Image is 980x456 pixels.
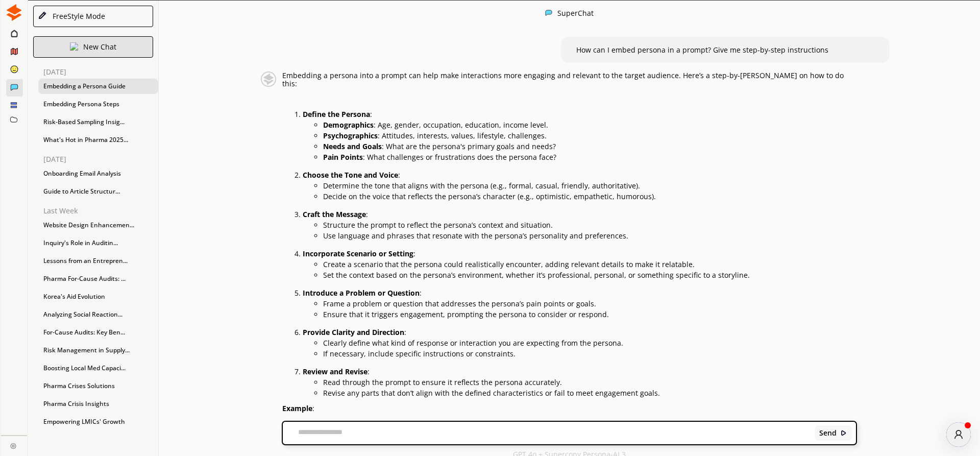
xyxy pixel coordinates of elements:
div: For-Cause Audits: Key Ben... [38,325,158,340]
p: Structure the prompt to reflect the persona’s context and situation. [323,221,856,229]
div: Pharma For-Cause Audits: ... [38,271,158,286]
div: Embedding Persona Steps [38,97,158,112]
img: Close [545,9,552,16]
p: [DATE] [43,68,158,76]
div: Risk-Based Sampling Insig... [38,114,158,130]
div: Analyzing Social Reaction... [38,307,158,322]
p: Embedding a persona into a prompt can help make interactions more engaging and relevant to the ta... [282,71,856,88]
img: Close [70,42,78,51]
div: Pharma Crisis Insights [38,396,158,412]
div: Inquiry's Role in Auditin... [38,235,158,251]
div: SuperChat [557,9,594,18]
img: Close [840,429,847,437]
p: New Chat [83,43,116,51]
p: : [303,328,856,337]
p: : [303,250,856,258]
p: If necessary, include specific instructions or constraints. [323,350,856,358]
div: Embedding a Persona Guide [38,79,158,94]
strong: Choose the Tone and Voice [303,170,398,180]
strong: Review and Revise [303,367,367,376]
p: : What challenges or frustrations does the persona face? [323,153,856,161]
p: : Age, gender, occupation, education, income level. [323,121,856,129]
div: Website Design Enhancemen... [38,218,158,233]
p: Read through the prompt to ensure it reflects the persona accurately. [323,378,856,387]
p: Use language and phrases that resonate with the persona’s personality and preferences. [323,232,856,240]
span: How can I embed persona in a prompt? Give me step-by-step instructions [576,45,828,55]
p: Create a scenario that the persona could realistically encounter, adding relevant details to make... [323,260,856,269]
p: : [303,171,856,179]
b: Send [819,429,837,437]
p: Frame a problem or question that addresses the persona’s pain points or goals. [323,300,856,308]
p: Revise any parts that don’t align with the defined characteristics or fail to meet engagement goals. [323,389,856,397]
div: Boosting Local Med Capaci... [38,361,158,376]
p: [DATE] [43,155,158,163]
div: Lessons from an Entrepren... [38,253,158,269]
div: Onboarding Email Analysis [38,166,158,181]
strong: Demographics [323,120,374,130]
strong: Incorporate Scenario or Setting [303,249,413,258]
strong: Pain Points [323,152,363,162]
div: Korea's Aid Evolution [38,289,158,304]
img: Close [10,443,16,449]
p: Set the context based on the persona’s environment, whether it’s professional, personal, or somet... [323,271,856,279]
strong: Craft the Message [303,209,366,219]
img: Close [259,71,277,87]
p: : What are the persona's primary goals and needs? [323,142,856,151]
div: Empowering LMICs' Growth [38,414,158,429]
div: Pharma Crises Solutions [38,378,158,394]
p: : Attitudes, interests, values, lifestyle, challenges. [323,132,856,140]
div: Guide to Article Structur... [38,184,158,199]
p: : [303,110,856,118]
button: atlas-launcher [946,422,971,447]
p: : [303,368,856,376]
strong: Example [282,403,312,413]
div: Risk Management in Supply... [38,343,158,358]
div: What's Hot in Pharma 2025... [38,132,158,148]
p: : [303,210,856,219]
strong: Introduce a Problem or Question [303,288,420,298]
strong: Psychographics [323,131,378,140]
p: Last Week [43,207,158,215]
img: Close [6,4,22,21]
div: atlas-message-author-avatar [946,422,971,447]
strong: Define the Persona [303,109,370,119]
p: : [303,289,856,297]
a: Close [1,436,27,453]
p: Decide on the voice that reflects the persona’s character (e.g., optimistic, empathetic, humorous). [323,193,856,201]
p: Ensure that it triggers engagement, prompting the persona to consider or respond. [323,310,856,319]
p: Determine the tone that aligns with the persona (e.g., formal, casual, friendly, authoritative). [323,182,856,190]
p: : [282,404,856,413]
strong: Needs and Goals [323,141,382,151]
div: FreeStyle Mode [49,12,105,20]
p: Clearly define what kind of response or interaction you are expecting from the persona. [323,339,856,347]
strong: Provide Clarity and Direction [303,327,404,337]
img: Close [38,11,47,20]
